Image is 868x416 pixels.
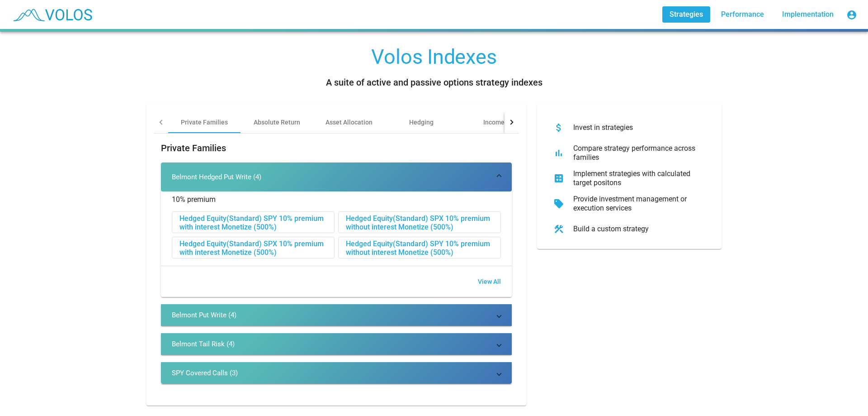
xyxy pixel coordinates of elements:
div: Belmont Hedged Put Write (4) [172,172,261,182]
div: Implement strategies with calculated target positons [566,169,707,187]
mat-icon: sell [552,196,566,211]
button: Hedged Equity(Standard) SPX 10% premium with interest Monetize (500%) [172,237,335,258]
mat-expansion-panel-header: Belmont Hedged Put Write (4) [161,163,512,191]
button: View All [471,273,508,290]
mat-icon: bar_chart [552,146,566,160]
button: Hedged Equity(Standard) SPY 10% premium with interest Monetize (500%) [172,211,335,233]
span: Performance [721,10,764,19]
div: Hedging [409,118,434,127]
mat-expansion-panel-header: Belmont Tail Risk (4) [161,333,512,355]
span: Strategies [670,10,703,19]
span: Implementation [782,10,834,19]
div: Provide investment management or execution services [566,195,707,213]
mat-icon: construction [552,222,566,236]
button: Build a custom strategy [544,216,714,242]
button: Implement strategies with calculated target positons [544,166,714,191]
mat-icon: account_circle [846,10,857,20]
div: Belmont Put Write (4) [172,311,236,320]
mat-expansion-panel-header: Belmont Put Write (4) [161,304,512,326]
mat-expansion-panel-header: SPY Covered Calls (3) [161,362,512,384]
mat-icon: calculate [552,171,566,186]
div: Hedged Equity(Standard) SPX 10% premium without interest Monetize (500%) [339,212,500,234]
a: Implementation [775,6,841,23]
div: Compare strategy performance across families [566,144,707,162]
span: View All [478,278,501,285]
div: Private Families [181,118,228,127]
div: SPY Covered Calls (3) [172,368,238,378]
div: Hedged Equity(Standard) SPY 10% premium without interest Monetize (500%) [339,237,500,259]
div: Belmont Hedged Put Write (4) [161,191,512,297]
h2: Private Families [161,141,512,155]
button: Hedged Equity(Standard) SPX 10% premium without interest Monetize (500%) [338,211,501,233]
a: Strategies [662,6,710,23]
button: Compare strategy performance across families [544,140,714,166]
div: A suite of active and passive options strategy indexes [326,75,542,90]
div: 10% premium [172,195,216,204]
img: blue_transparent.png [7,3,97,26]
div: Asset Allocation [325,118,373,127]
div: Hedged Equity(Standard) SPX 10% premium with interest Monetize (500%) [172,237,334,259]
div: Volos Indexes [371,46,496,68]
div: Invest in strategies [566,123,707,132]
div: Income [483,118,505,127]
a: Performance [714,6,771,23]
mat-icon: attach_money [552,120,566,135]
div: Hedged Equity(Standard) SPY 10% premium with interest Monetize (500%) [172,212,334,234]
div: Absolute Return [254,118,300,127]
div: Belmont Tail Risk (4) [172,339,235,349]
button: Invest in strategies [544,115,714,140]
button: Provide investment management or execution services [544,191,714,216]
button: Hedged Equity(Standard) SPY 10% premium without interest Monetize (500%) [338,237,501,258]
div: Build a custom strategy [566,225,707,234]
